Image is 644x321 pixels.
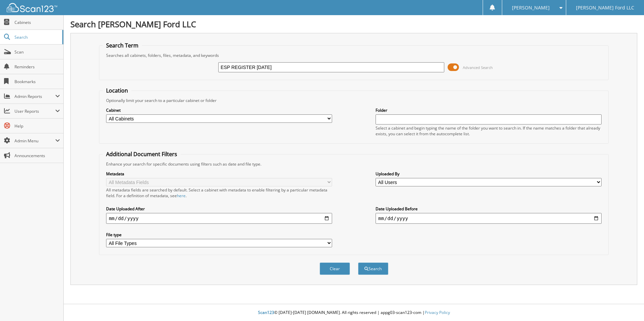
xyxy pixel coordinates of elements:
label: Folder [376,107,602,113]
a: here [177,193,186,199]
span: Admin Menu [14,138,55,144]
div: Enhance your search for specific documents using filters such as date and file type. [103,161,605,167]
input: end [376,213,602,224]
label: File type [106,232,332,238]
div: Searches all cabinets, folders, files, metadata, and keywords [103,52,605,58]
span: Cabinets [14,20,60,25]
div: © [DATE]-[DATE] [DOMAIN_NAME]. All rights reserved | appg03-scan123-com | [64,305,644,321]
button: Search [358,262,388,275]
img: scan123-logo-white.svg [7,3,57,12]
span: Announcements [14,153,60,158]
div: Optionally limit your search to a particular cabinet or folder [103,98,605,103]
label: Uploaded By [376,171,602,177]
label: Date Uploaded Before [376,206,602,212]
legend: Additional Document Filters [103,150,181,158]
iframe: Chat Widget [610,289,644,321]
span: Search [14,34,59,40]
span: [PERSON_NAME] Ford LLC [576,6,634,10]
span: Scan [14,49,60,55]
label: Cabinet [106,107,332,113]
div: Select a cabinet and begin typing the name of the folder you want to search in. If the name match... [376,125,602,137]
span: User Reports [14,108,55,114]
span: [PERSON_NAME] [512,6,550,10]
label: Metadata [106,171,332,177]
span: Bookmarks [14,79,60,84]
span: Admin Reports [14,94,55,99]
legend: Location [103,87,131,94]
span: Scan123 [258,310,274,315]
h1: Search [PERSON_NAME] Ford LLC [70,19,637,30]
a: Privacy Policy [425,310,450,315]
div: All metadata fields are searched by default. Select a cabinet with metadata to enable filtering b... [106,187,332,199]
label: Date Uploaded After [106,206,332,212]
button: Clear [320,262,350,275]
span: Help [14,123,60,129]
span: Advanced Search [463,65,493,70]
input: start [106,213,332,224]
span: Reminders [14,64,60,70]
legend: Search Term [103,42,142,49]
